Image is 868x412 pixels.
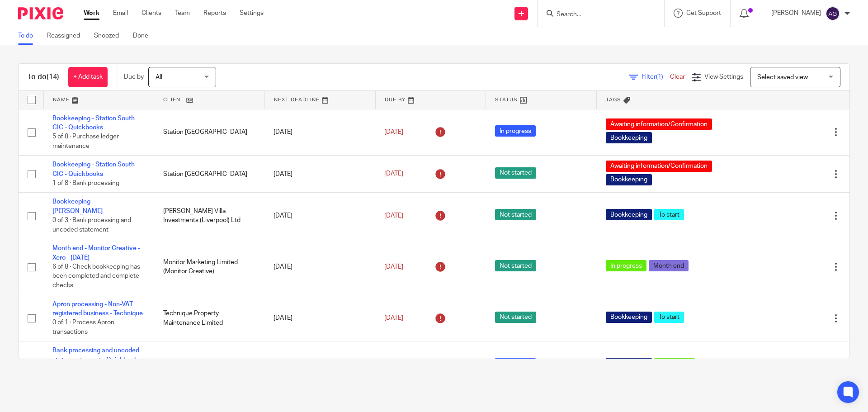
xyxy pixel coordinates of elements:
span: (14) [47,73,59,81]
h1: To do [28,72,59,82]
span: To start [654,312,684,323]
a: Month end - Monitor Creative - Xero - [DATE] [52,245,140,260]
a: Snoozed [94,27,126,45]
span: 1 of 8 · Bank processing [52,180,119,186]
span: [DATE] [384,315,403,321]
span: All [156,74,162,81]
span: In progress [654,358,695,369]
a: Clients [142,9,161,18]
td: [DATE] [264,239,375,295]
a: To do [18,27,40,45]
span: Not started [495,167,536,179]
td: Station [GEOGRAPHIC_DATA] [154,109,265,156]
img: Pixie [18,7,63,19]
span: Bookkeeping [606,174,652,185]
span: [DATE] [384,264,403,270]
a: Settings [240,9,264,18]
a: Bookkeeping - Station South CIC - Quickbooks [52,161,135,177]
span: [DATE] [384,171,403,177]
td: [DATE] [264,193,375,239]
a: Work [84,9,99,18]
a: Bookkeeping - Station South CIC - Quickbooks [52,115,135,131]
td: Technique Property Maintenance Limited [154,295,265,341]
span: Awaiting information/Confirmation [606,118,712,130]
span: View Settings [704,74,743,80]
td: [PERSON_NAME] Villa Investments (Liverpool) Ltd [154,193,265,239]
td: Doodle Products Limited [154,341,265,388]
span: (1) [656,74,663,80]
span: Tags [606,97,621,102]
a: Done [133,27,155,45]
span: [DATE] [384,213,403,219]
span: 6 of 8 · Check bookkeeping has been completed and complete checks [52,264,140,289]
a: Reassigned [47,27,87,45]
td: [DATE] [264,156,375,193]
span: Not started [495,260,536,271]
span: 0 of 3 · Bank processing and uncoded statement [52,217,131,233]
span: In progress [495,125,536,137]
td: [DATE] [264,109,375,156]
input: Search [556,11,637,19]
span: [DATE] [384,129,403,135]
a: Bookkeeping - [PERSON_NAME] [52,199,103,214]
span: Not started [495,209,536,220]
span: 0 of 1 · Process Apron transactions [52,320,114,336]
span: Awaiting information/Confirmation [606,161,712,172]
span: In progress [495,358,536,369]
td: Monitor Marketing Limited (Monitor Creative) [154,239,265,295]
a: Apron processing - Non-VAT registered business - Technique [52,301,143,317]
span: Not started [495,312,536,323]
span: Bookkeeping [606,132,652,143]
span: 5 of 8 · Purchase ledger maintenance [52,133,119,149]
td: Station [GEOGRAPHIC_DATA] [154,156,265,193]
span: Bookkeeping [606,209,652,220]
a: Clear [670,74,685,80]
span: Bookkeeping [606,312,652,323]
a: Email [113,9,128,18]
td: [DATE] [264,341,375,388]
a: Team [175,9,190,18]
span: To start [654,209,684,220]
span: In progress [606,260,646,271]
p: Due by [124,72,144,81]
a: + Add task [68,67,108,87]
span: Month end [649,260,689,271]
span: Filter [642,74,670,80]
a: Reports [203,9,226,18]
td: [DATE] [264,295,375,341]
img: svg%3E [826,6,840,21]
a: Bank processing and uncoded statement report - Quickbooks - Doodle Products [52,347,145,372]
p: [PERSON_NAME] [771,9,821,18]
span: Get Support [686,10,721,16]
span: Bookkeeping [606,358,652,369]
span: Select saved view [757,74,808,81]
